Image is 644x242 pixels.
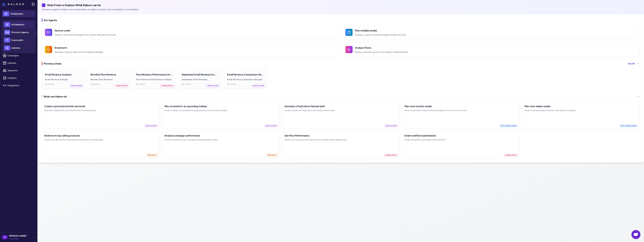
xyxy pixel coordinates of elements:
[402,102,520,129] button: Plan next months emailsGet a comprehensive plan of email campaigns to run over the next monthPlan...
[44,109,157,112] p: Generate a detailed 15% off promotion brief and email design
[42,26,339,40] button: Send an emailCreate a new email campaign from scratch with plan and brief
[1,60,36,66] a: Calendar
[11,46,20,50] span: solplace
[164,134,277,137] h3: Analyze campaign performance
[182,73,218,76] h3: September Email Revenue Comparison
[7,76,34,80] span: Analytics
[1,82,36,89] a: Integrations
[1,67,36,74] a: Segments
[136,78,173,81] p: Flow Revenue Performance Analysis
[227,83,264,86] div: [DATE]
[1,37,36,44] a: Knowledge
[4,22,10,27] div: O
[282,131,400,158] button: See Flow PerformanceAnalyze your automated flow performance and optimization opportunitiesAnalyze...
[11,31,29,34] span: Chronos Agency
[405,109,517,112] p: Get a comprehensive plan of email campaigns to run over the next month
[384,124,398,128] span: Send an email
[160,84,175,87] span: Analyze Flows
[45,78,82,81] p: Email Revenue Analysis
[284,109,397,112] p: Create a trendy brief inspired by current pop culture trends
[45,83,82,86] div: [DATE]
[182,83,218,86] div: [DATE]
[619,124,638,128] span: Plan multiple emails
[355,46,408,50] h4: Analyze Flows
[227,78,264,81] p: Email Revenue Comparison Request
[206,84,220,87] span: Send an email
[4,45,10,50] div: S
[342,43,640,57] button: Analyze FlowsReview customer journey and analyze marketing flows
[146,153,158,157] span: Brainstorm
[114,84,129,87] span: Analyze Flows
[2,2,25,6] a: Raleon Logo
[499,124,518,128] span: Plan multiple emails
[164,138,277,141] p: Review and optimize your marketing campaigns based on data
[42,43,339,57] button: BrainstormGenerate creative ideas and marketing strategies
[628,62,635,65] a: See All
[9,234,26,238] span: [PERSON_NAME]
[524,104,637,108] h3: Plan next weeks emails
[284,138,397,141] p: Analyze your automated flow performance and optimization opportunities
[44,134,157,137] h3: Brainstorm top selling products
[2,2,24,6] img: Raleon Logo
[42,3,640,7] h2: Start Fresh or Explore What Raleon can do
[4,30,10,35] div: CA
[266,153,278,157] span: Brainstorm
[3,11,9,16] div: O
[45,73,71,76] h3: Email Revenue Analysis
[42,131,160,158] button: Brainstorm top selling productsAnalyze your best performing products and generate marketing ideas...
[11,38,23,42] span: trypureskin
[136,73,173,76] h3: Flow Revenue Performance Analysis
[162,102,280,129] button: Plan an email for an upcoming holidayCreate a holiday-themed email campaign based on the next maj...
[90,83,127,86] div: [DATE]
[90,73,116,76] h3: Monthly Flow Revenue
[164,104,277,108] h3: Plan an email for an upcoming holiday
[1,75,36,81] a: Analytics
[136,83,173,86] div: [DATE]
[355,29,406,32] h4: Plan multiple emails
[182,78,218,81] p: September Email Revenue Comparison
[9,238,26,240] span: Trial Ended
[164,109,277,112] p: Create a holiday-themed email campaign based on the next major holiday
[90,78,127,81] p: Monthly Flow Revenue
[144,124,158,128] span: Send an email
[504,153,518,157] span: Analyze Flows
[355,33,406,37] p: Develop a plan for sending multiple emails over time
[282,102,400,129] button: Generate a PopCulture themed briefCreate a trendy brief inspired by current pop culture trendsSen...
[7,61,34,65] span: Calendar
[264,124,278,128] span: Send an email
[402,131,520,158] button: Email workflow optimizationDesign and optimize automated email workflowsAnalyze Flows
[55,29,115,32] h4: Send an email
[342,26,640,40] button: Plan multiple emailsDevelop a plan for sending multiple emails over time
[10,12,23,15] span: oliviajewelry
[4,38,10,43] div: T
[55,50,103,54] p: Generate creative ideas and marketing strategies
[44,104,157,108] h3: Create a promotional brief and email
[42,95,67,98] div: What can Raleon do
[1,30,36,36] a: Chats
[11,23,24,26] span: oliviajewelry
[55,33,115,37] p: Create a new email campaign from scratch with plan and brief
[42,62,62,65] div: Previous Chats
[405,138,517,141] p: Design and optimize automated email workflows
[55,46,103,50] h4: Brainstorm
[42,18,640,22] h3: Our Agents
[384,153,398,157] span: Analyze Flows
[7,84,34,87] span: Integrations
[405,134,517,137] h3: Email workflow optimization
[227,73,264,76] h3: Email Revenue Comparison Request
[405,104,517,108] h3: Plan next months emails
[251,84,266,87] span: Send an email
[524,109,637,112] p: Create a focused weekly email plan with specific campaigns
[69,84,84,87] span: Send an email
[284,134,397,137] h3: See Flow Performance
[522,102,640,129] button: Plan next weeks emailsCreate a focused weekly email plan with specific campaignsPlan multiple emails
[355,50,408,54] p: Review customer journey and analyze marketing flows
[1,52,36,59] a: Campaigns
[44,138,157,141] p: Analyze your best performing products and generate marketing ideas
[162,131,280,158] button: Analyze campaign performanceReview and optimize your marketing campaigns based on dataBrainstorm
[2,235,8,240] div: LT
[631,230,640,239] div: Open chat
[2,10,36,17] button: Ooliviajewelry
[7,69,34,72] span: Segments
[42,8,640,11] p: Choose an agent to begin a new conversation, or select a prompt card to jumpstart a conversation.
